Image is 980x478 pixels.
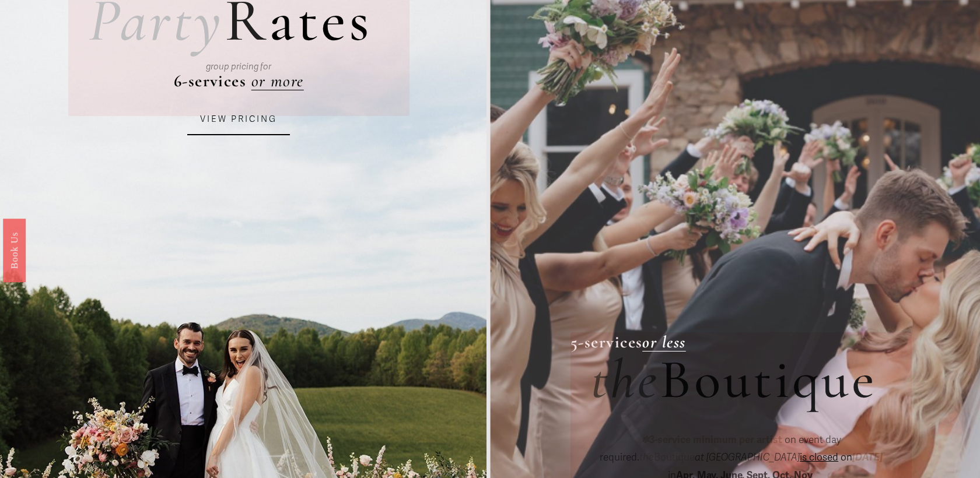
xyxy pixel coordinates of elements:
[3,219,26,282] a: Book Us
[206,61,271,72] em: group pricing for
[649,434,782,446] strong: 3-service minimum per artist
[642,332,685,352] a: or less
[641,434,649,446] em: ✽
[660,346,877,413] span: Boutique
[591,346,660,413] em: the
[852,451,883,463] em: [DATE]
[639,451,654,463] em: the
[639,451,695,463] span: Boutique
[800,451,838,463] span: is closed
[187,104,290,135] a: VIEW PRICING
[570,332,642,352] strong: 5-services
[695,451,800,463] em: at [GEOGRAPHIC_DATA]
